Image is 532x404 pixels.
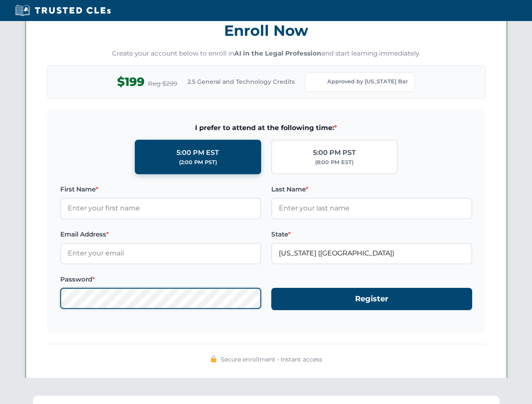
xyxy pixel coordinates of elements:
div: 5:00 PM EST [176,147,219,158]
div: 5:00 PM PST [313,147,356,158]
span: $199 [117,72,144,91]
div: (8:00 PM EST) [315,158,353,167]
img: Trusted CLEs [13,4,113,17]
label: Email Address [60,229,261,239]
span: Secure enrollment • Instant access [221,355,322,364]
label: State [271,229,472,239]
strong: AI in the Legal Profession [234,49,321,57]
label: Password [60,274,261,284]
input: Enter your email [60,243,261,264]
label: Last Name [271,184,472,194]
span: I prefer to attend at the following time: [60,122,472,133]
button: Register [271,288,472,310]
img: Florida Bar [312,76,324,88]
span: Approved by [US_STATE] Bar [327,77,408,86]
img: 🔒 [210,356,217,362]
div: (2:00 PM PST) [179,158,217,167]
label: First Name [60,184,261,194]
span: 2.5 General and Technology Credits [187,77,295,86]
h3: Enroll Now [47,17,486,44]
input: Enter your first name [60,198,261,219]
p: Create your account below to enroll in and start learning immediately. [47,49,486,58]
input: Enter your last name [271,198,472,219]
input: Florida (FL) [271,243,472,264]
span: Reg $299 [148,79,177,89]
